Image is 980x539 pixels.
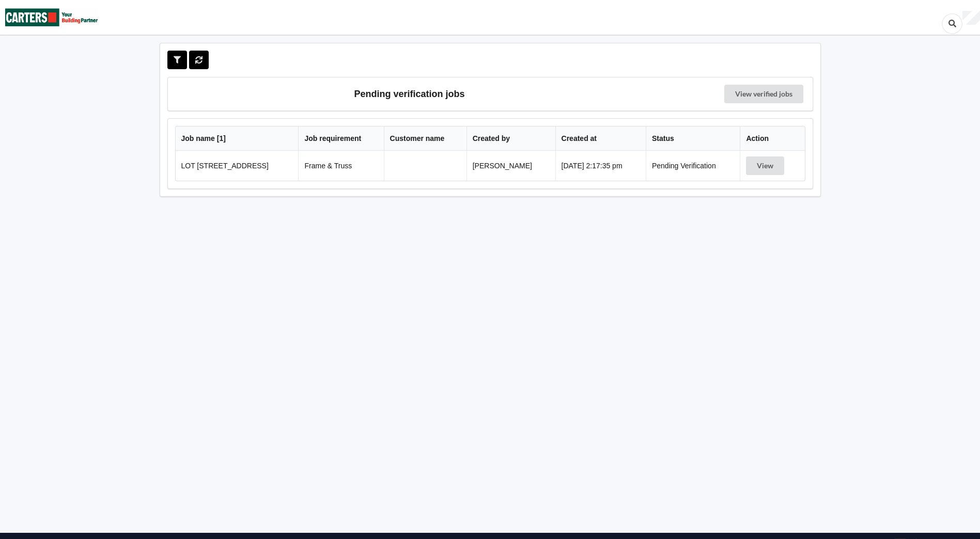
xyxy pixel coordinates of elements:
a: View [746,162,786,170]
td: LOT [STREET_ADDRESS] [176,151,299,181]
th: Customer name [384,126,466,151]
th: Job name [ 1 ] [176,126,299,151]
td: Pending Verification [646,151,740,181]
th: Action [740,126,804,151]
th: Status [646,126,740,151]
td: [DATE] 2:17:35 pm [555,151,646,181]
td: [PERSON_NAME] [466,151,555,181]
th: Job requirement [298,126,383,151]
h3: Pending verification jobs [175,85,644,103]
a: View verified jobs [724,85,803,103]
button: View [746,156,784,175]
div: User Profile [962,11,980,25]
th: Created at [555,126,646,151]
img: Carters [5,1,98,34]
td: Frame & Truss [298,151,383,181]
th: Created by [466,126,555,151]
